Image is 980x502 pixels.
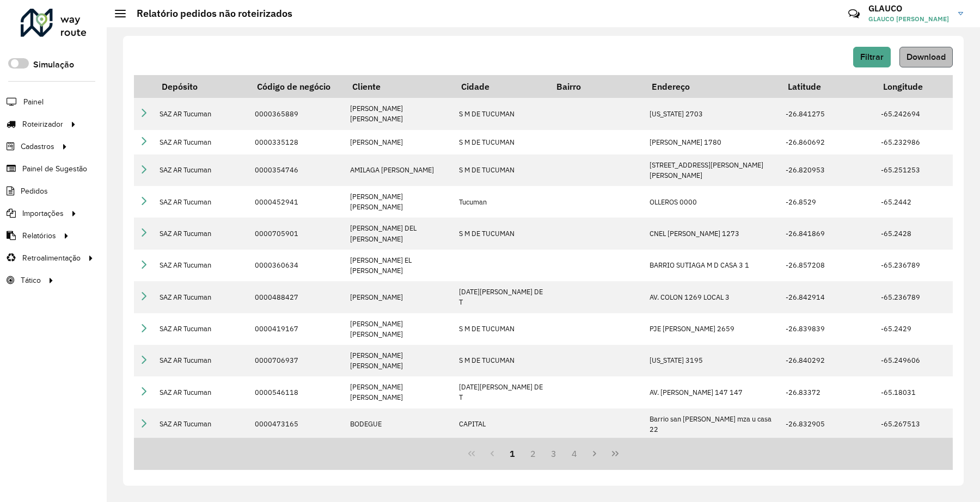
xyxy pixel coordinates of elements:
[875,281,971,313] td: -65.236789
[345,218,454,249] td: [PERSON_NAME] DEL [PERSON_NAME]
[523,443,543,464] button: 2
[154,250,249,281] td: SAZ AR Tucuman
[644,313,780,345] td: PJE [PERSON_NAME] 2659
[21,141,54,152] span: Cadastros
[644,75,780,98] th: Endereço
[154,98,249,129] td: SAZ AR Tucuman
[503,443,523,464] button: 1
[454,218,549,249] td: S M DE TUCUMAN
[249,250,345,281] td: 0000360634
[249,218,345,249] td: 0000705901
[126,8,292,20] h2: Relatório pedidos não roteirizados
[875,376,971,408] td: -65.18031
[154,186,249,218] td: SAZ AR Tucuman
[780,408,875,440] td: -26.832905
[868,14,950,24] span: GLAUCO [PERSON_NAME]
[154,75,249,98] th: Depósito
[780,98,875,129] td: -26.841275
[345,250,454,281] td: [PERSON_NAME] EL [PERSON_NAME]
[780,75,875,98] th: Latitude
[454,408,549,440] td: CAPITAL
[345,408,454,440] td: BODEGUE
[644,250,780,281] td: BARRIO SUTIAGA M D CASA 3 1
[780,130,875,154] td: -26.860692
[249,313,345,345] td: 0000419167
[875,313,971,345] td: -65.2429
[22,230,56,241] span: Relatórios
[780,250,875,281] td: -26.857208
[780,376,875,408] td: -26.83372
[868,3,950,14] h3: GLAUCO
[906,52,946,61] span: Download
[454,130,549,154] td: S M DE TUCUMAN
[454,313,549,345] td: S M DE TUCUMAN
[780,313,875,345] td: -26.839839
[454,154,549,186] td: S M DE TUCUMAN
[154,345,249,376] td: SAZ AR Tucuman
[875,250,971,281] td: -65.236789
[154,376,249,408] td: SAZ AR Tucuman
[454,345,549,376] td: S M DE TUCUMAN
[22,119,63,130] span: Roteirizador
[154,154,249,186] td: SAZ AR Tucuman
[644,281,780,313] td: AV. COLON 1269 LOCAL 3
[644,345,780,376] td: [US_STATE] 3195
[249,281,345,313] td: 0000488427
[249,345,345,376] td: 0000706937
[875,75,971,98] th: Longitude
[345,75,454,98] th: Cliente
[249,408,345,440] td: 0000473165
[853,47,891,67] button: Filtrar
[780,218,875,249] td: -26.841869
[875,130,971,154] td: -65.232986
[875,98,971,129] td: -65.242694
[644,98,780,129] td: [US_STATE] 2703
[644,408,780,440] td: Barrio san [PERSON_NAME] mza u casa 22
[22,208,64,219] span: Importações
[345,154,454,186] td: AMILAGA [PERSON_NAME]
[249,186,345,218] td: 0000452941
[584,443,605,464] button: Next Page
[875,218,971,249] td: -65.2428
[154,408,249,440] td: SAZ AR Tucuman
[605,443,626,464] button: Last Page
[22,252,81,264] span: Retroalimentação
[345,376,454,408] td: [PERSON_NAME] [PERSON_NAME]
[21,275,41,286] span: Tático
[454,75,549,98] th: Cidade
[154,313,249,345] td: SAZ AR Tucuman
[249,130,345,154] td: 0000335128
[345,345,454,376] td: [PERSON_NAME] [PERSON_NAME]
[345,186,454,218] td: [PERSON_NAME] [PERSON_NAME]
[860,52,884,61] span: Filtrar
[780,345,875,376] td: -26.840292
[454,98,549,129] td: S M DE TUCUMAN
[644,218,780,249] td: CNEL [PERSON_NAME] 1273
[875,408,971,440] td: -65.267513
[454,186,549,218] td: Tucuman
[644,154,780,186] td: [STREET_ADDRESS][PERSON_NAME][PERSON_NAME]
[345,281,454,313] td: [PERSON_NAME]
[875,154,971,186] td: -65.251253
[154,281,249,313] td: SAZ AR Tucuman
[454,281,549,313] td: [DATE][PERSON_NAME] DE T
[780,281,875,313] td: -26.842914
[780,154,875,186] td: -26.820953
[22,163,87,175] span: Painel de Sugestão
[249,75,345,98] th: Código de negócio
[345,98,454,129] td: [PERSON_NAME] [PERSON_NAME]
[644,186,780,218] td: OLLEROS 0000
[249,98,345,129] td: 0000365889
[249,154,345,186] td: 0000354746
[842,2,866,26] a: Contato Rápido
[644,376,780,408] td: AV. [PERSON_NAME] 147 147
[564,443,585,464] button: 4
[875,186,971,218] td: -65.2442
[21,185,48,197] span: Pedidos
[154,218,249,249] td: SAZ AR Tucuman
[154,130,249,154] td: SAZ AR Tucuman
[249,376,345,408] td: 0000546118
[875,345,971,376] td: -65.249606
[345,130,454,154] td: [PERSON_NAME]
[899,47,953,67] button: Download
